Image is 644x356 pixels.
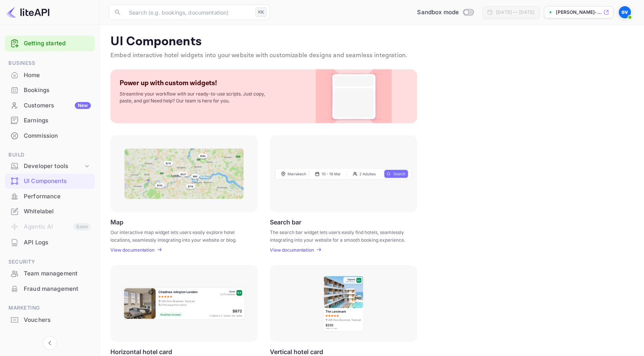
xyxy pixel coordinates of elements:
[122,287,246,320] img: Horizontal hotel card Frame
[24,285,91,293] div: Fraud management
[5,98,95,113] div: CustomersNew
[75,102,91,109] div: New
[110,247,154,253] p: View documentation
[270,229,407,242] p: The search bar widget lets users easily find hotels, seamlessly integrating into your website for...
[270,218,301,226] p: Search bar
[5,160,95,173] div: Developer tools
[270,348,323,355] p: Vertical hotel card
[5,113,95,128] div: Earnings
[5,313,95,327] a: Vouchers
[5,98,95,112] a: CustomersNew
[110,247,157,253] a: View documentation
[5,304,95,312] span: Marketing
[24,316,91,325] div: Vouchers
[5,189,95,203] a: Performance
[24,71,91,80] div: Home
[5,113,95,127] a: Earnings
[24,207,91,216] div: Whitelabel
[5,129,95,143] a: Commission
[5,258,95,266] span: Security
[110,348,172,355] p: Horizontal hotel card
[5,204,95,219] div: Whitelabel
[43,336,57,350] button: Collapse navigation
[6,6,49,18] img: LiteAPI logo
[110,229,248,242] p: Our interactive map widget lets users easily explore hotel locations, seamlessly integrating into...
[24,116,91,125] div: Earnings
[120,91,273,104] p: Streamline your workflow with our ready-to-use scripts. Just copy, paste, and go! Need help? Our ...
[5,313,95,328] div: Vouchers
[24,192,91,201] div: Performance
[5,68,95,82] a: Home
[24,177,91,186] div: UI Components
[5,235,95,249] a: API Logs
[5,282,95,296] a: Fraud management
[5,266,95,281] div: Team management
[556,9,602,16] p: [PERSON_NAME]-...
[5,83,95,98] div: Bookings
[496,9,534,16] div: [DATE] — [DATE]
[110,218,123,226] p: Map
[5,83,95,97] a: Bookings
[24,238,91,247] div: API Logs
[24,162,83,171] div: Developer tools
[5,36,95,51] div: Getting started
[24,132,91,140] div: Commission
[323,69,385,123] img: Custom Widget PNG
[322,275,365,332] img: Vertical hotel card Frame
[5,282,95,297] div: Fraud management
[5,204,95,218] a: Whitelabel
[270,247,316,253] a: View documentation
[417,8,459,17] span: Sandbox mode
[5,129,95,143] div: Commission
[270,247,314,253] p: View documentation
[110,34,633,49] p: UI Components
[5,174,95,189] div: UI Components
[255,7,267,17] div: ⌘K
[124,148,244,199] img: Map Frame
[5,174,95,188] a: UI Components
[275,168,412,180] img: Search Frame
[110,51,633,60] p: Embed interactive hotel widgets into your website with customizable designs and seamless integrat...
[24,39,91,48] a: Getting started
[120,79,217,87] p: Power up with custom widgets!
[124,5,252,20] input: Search (e.g. bookings, documentation)
[24,86,91,95] div: Bookings
[5,235,95,250] div: API Logs
[5,68,95,83] div: Home
[24,101,91,110] div: Customers
[5,59,95,68] span: Business
[5,151,95,159] span: Build
[24,269,91,278] div: Team management
[5,266,95,280] a: Team management
[414,8,476,17] div: Switch to Production mode
[5,189,95,204] div: Performance
[619,6,631,18] img: Gorka Aguirre Velasco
